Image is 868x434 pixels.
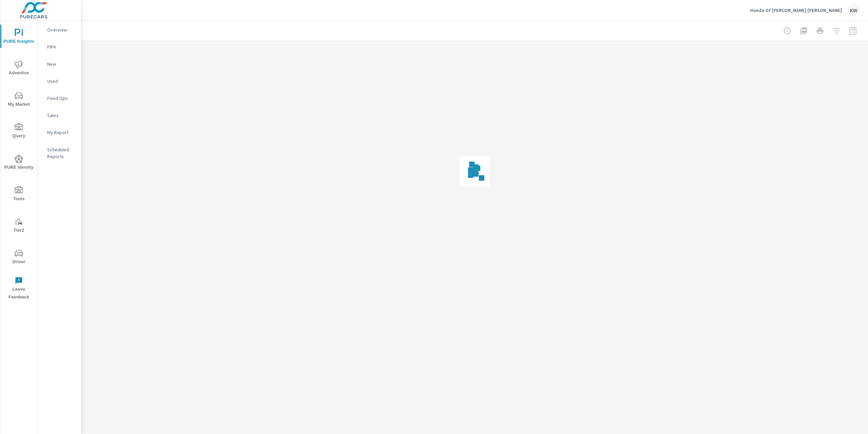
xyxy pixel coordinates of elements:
p: Sales [47,112,76,119]
span: Driver [2,249,35,266]
p: Fixed Ops [47,95,76,102]
span: PURE Identity [2,155,35,171]
div: My Report [38,127,81,138]
div: Scheduled Reports [38,144,81,162]
span: Leave Feedback [2,277,35,301]
span: Query [2,123,35,140]
div: Fixed Ops [38,93,81,103]
span: My Market [2,92,35,108]
div: KW [847,4,860,16]
div: Used [38,76,81,86]
div: Overview [38,25,81,35]
span: Tier2 [2,218,35,234]
div: nav menu [0,21,37,304]
span: Tools [2,186,35,203]
div: PIPA [38,42,81,52]
p: Honda Of [PERSON_NAME] [PERSON_NAME] [750,7,842,13]
p: PIPA [47,43,76,50]
div: New [38,59,81,69]
p: Used [47,78,76,85]
div: Sales [38,110,81,120]
span: Advertise [2,60,35,77]
p: New [47,61,76,67]
span: PURE Insights [2,29,35,46]
p: Overview [47,26,76,33]
p: Scheduled Reports [47,146,76,160]
p: My Report [47,129,76,136]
